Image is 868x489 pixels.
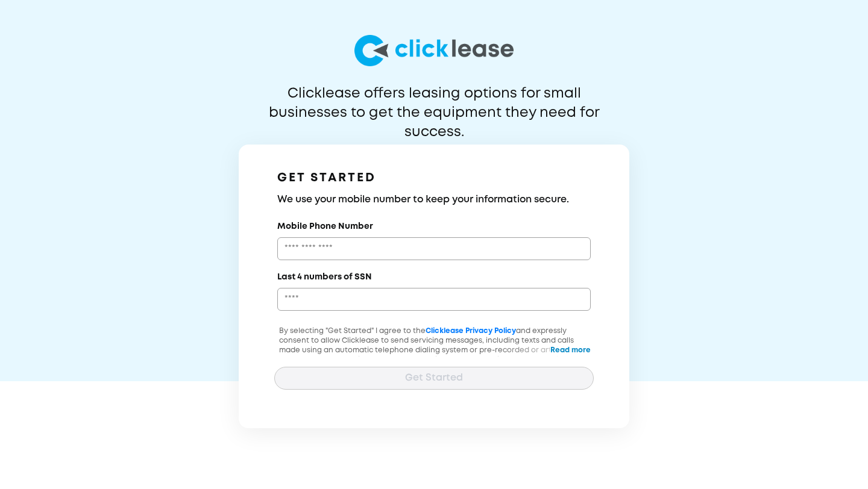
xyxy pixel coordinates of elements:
p: By selecting "Get Started" I agree to the and expressly consent to allow Clicklease to send servi... [274,326,594,384]
a: Clicklease Privacy Policy [426,328,516,334]
label: Mobile Phone Number [277,220,373,232]
p: Clicklease offers leasing options for small businesses to get the equipment they need for success. [239,84,629,123]
label: Last 4 numbers of SSN [277,271,372,283]
h1: GET STARTED [277,169,591,188]
h3: We use your mobile number to keep your information secure. [277,193,591,207]
img: logo-larg [354,35,514,66]
button: Get Started [274,367,594,390]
